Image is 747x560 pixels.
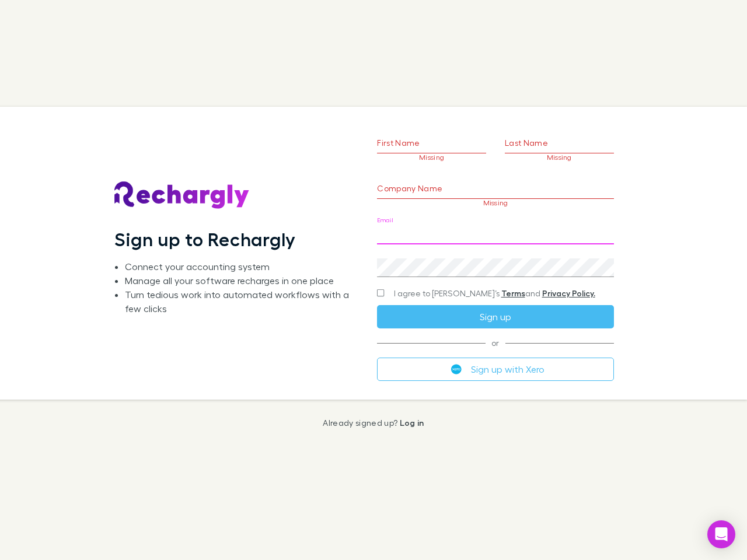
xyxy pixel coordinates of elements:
div: Open Intercom Messenger [707,520,735,548]
button: Sign up with Xero [377,358,613,381]
img: Rechargly's Logo [114,181,250,209]
a: Privacy Policy. [542,288,595,298]
img: Xero's logo [451,364,462,374]
p: Missing [505,153,614,162]
span: or [377,342,613,343]
li: Manage all your software recharges in one place [125,274,358,288]
li: Turn tedious work into automated workflows with a few clicks [125,288,358,316]
h1: Sign up to Rechargly [114,228,296,250]
a: Log in [400,418,424,428]
button: Sign up [377,305,613,328]
li: Connect your accounting system [125,260,358,274]
span: I agree to [PERSON_NAME]’s and [394,288,595,299]
p: Already signed up? [323,418,424,428]
p: Missing [377,153,486,162]
label: Email [377,216,393,225]
a: Terms [501,288,525,298]
p: Missing [377,199,613,207]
